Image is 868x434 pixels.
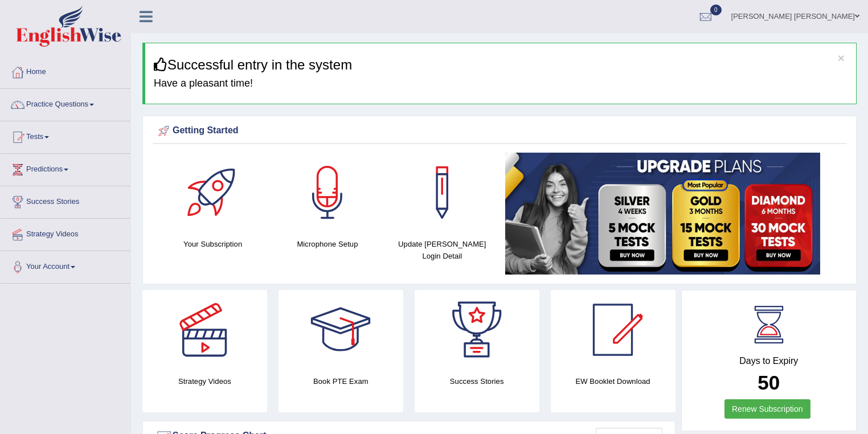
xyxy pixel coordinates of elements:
[1,56,130,85] a: Home
[1,186,130,215] a: Success Stories
[142,375,267,387] h4: Strategy Videos
[1,154,130,182] a: Predictions
[1,89,130,117] a: Practice Questions
[155,122,844,140] div: Getting Started
[279,375,403,387] h4: Book PTE Exam
[154,78,847,89] h4: Have a pleasant time!
[154,58,847,72] h3: Successful entry in the system
[505,153,820,275] img: small5.jpg
[551,375,675,387] h4: EW Booklet Download
[1,251,130,280] a: Your Account
[710,5,722,15] span: 0
[1,121,130,150] a: Tests
[415,375,539,387] h4: Success Stories
[694,356,844,366] h4: Days to Expiry
[391,238,494,262] h4: Update [PERSON_NAME] Login Detail
[1,219,130,247] a: Strategy Videos
[276,238,379,250] h4: Microphone Setup
[758,371,780,394] b: 50
[838,52,845,64] button: ×
[161,238,264,250] h4: Your Subscription
[724,399,810,419] a: Renew Subscription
